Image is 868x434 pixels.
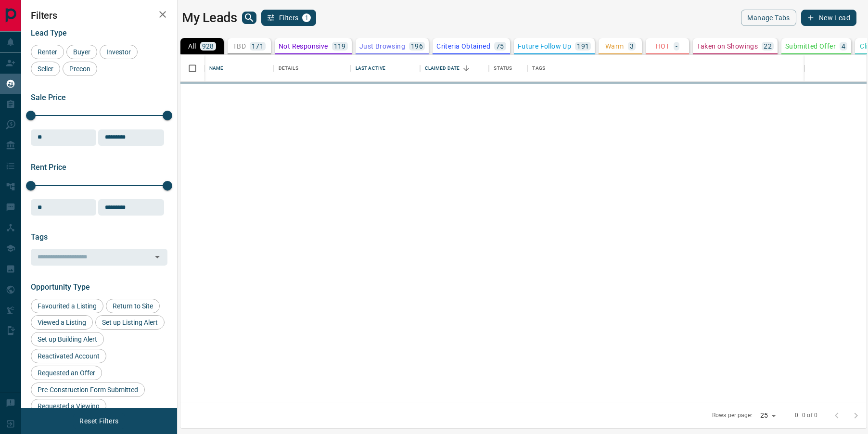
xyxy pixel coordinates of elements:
[31,62,60,76] div: Seller
[303,14,310,21] span: 1
[188,43,196,50] p: All
[31,383,145,397] div: Pre-Construction Form Submitted
[31,299,103,313] div: Favourited a Listing
[31,366,102,380] div: Requested an Offer
[66,45,97,59] div: Buyer
[31,163,66,172] span: Rent Price
[274,55,351,82] div: Details
[99,319,161,326] span: Set up Listing Alert
[202,43,214,50] p: 928
[106,299,160,313] div: Return to Site
[31,315,93,330] div: Viewed a Listing
[70,48,94,56] span: Buyer
[279,55,298,82] div: Details
[764,43,772,50] p: 22
[420,55,489,82] div: Claimed Date
[34,369,99,377] span: Requested an Offer
[31,10,167,21] h2: Filters
[460,62,473,75] button: Sort
[100,45,138,59] div: Investor
[182,10,237,26] h1: My Leads
[577,43,589,50] p: 191
[34,319,89,326] span: Viewed a Listing
[279,43,328,50] p: Not Responsive
[436,43,490,50] p: Criteria Obtained
[425,55,460,82] div: Claimed Date
[334,43,346,50] p: 119
[34,302,100,310] span: Favourited a Listing
[66,65,94,73] span: Precon
[31,399,106,413] div: Requested a Viewing
[31,282,90,292] span: Opportunity Type
[34,386,141,394] span: Pre-Construction Form Submitted
[31,93,66,102] span: Sale Price
[109,302,156,310] span: Return to Site
[73,413,125,429] button: Reset Filters
[359,43,405,50] p: Just Browsing
[31,28,67,38] span: Lead Type
[411,43,423,50] p: 196
[103,48,134,56] span: Investor
[489,55,527,82] div: Status
[34,48,61,56] span: Renter
[252,43,264,50] p: 171
[31,45,64,59] div: Renter
[356,55,385,82] div: Last Active
[233,43,246,50] p: TBD
[656,43,670,50] p: HOT
[842,43,845,50] p: 4
[31,332,104,346] div: Set up Building Alert
[351,55,420,82] div: Last Active
[34,335,101,343] span: Set up Building Alert
[532,55,545,82] div: Tags
[31,349,106,363] div: Reactivated Account
[801,10,856,26] button: New Lead
[785,43,836,50] p: Submitted Offer
[63,62,97,76] div: Precon
[605,43,624,50] p: Warm
[741,10,796,26] button: Manage Tabs
[756,408,779,422] div: 25
[209,55,224,82] div: Name
[496,43,504,50] p: 75
[697,43,758,50] p: Taken on Showings
[34,65,57,73] span: Seller
[261,10,317,26] button: Filters1
[527,55,804,82] div: Tags
[242,12,256,24] button: search button
[31,232,48,242] span: Tags
[95,315,165,330] div: Set up Listing Alert
[795,411,817,420] p: 0–0 of 0
[34,402,103,410] span: Requested a Viewing
[712,411,753,420] p: Rows per page:
[630,43,634,50] p: 3
[151,250,164,264] button: Open
[204,55,274,82] div: Name
[676,43,677,50] p: -
[34,352,103,360] span: Reactivated Account
[518,43,571,50] p: Future Follow Up
[494,55,512,82] div: Status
